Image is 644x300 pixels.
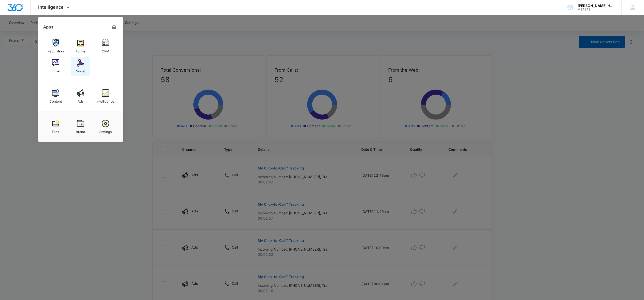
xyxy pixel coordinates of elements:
div: Email [52,67,60,73]
div: Content [49,97,62,103]
a: Social [71,57,90,76]
a: Email [46,57,65,76]
a: CRM [96,37,115,56]
span: Intelligence [38,4,64,10]
a: Forms [71,37,90,56]
a: Ads [71,87,90,106]
div: Forms [76,47,85,53]
div: Brand [76,127,85,134]
div: Ads [78,97,84,103]
a: Intelligence [96,87,115,106]
div: Settings [99,127,112,134]
a: Marketing 360® Dashboard [110,23,118,31]
a: Content [46,87,65,106]
div: Files [52,127,59,134]
div: account id [578,8,614,11]
h2: Apps [43,25,53,29]
div: Reputation [47,47,64,53]
div: account name [578,4,614,8]
div: Intelligence [97,97,114,103]
a: Files [46,117,65,136]
div: Social [76,67,85,73]
a: Settings [96,117,115,136]
a: Brand [71,117,90,136]
div: CRM [102,47,109,53]
a: Reputation [46,37,65,56]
